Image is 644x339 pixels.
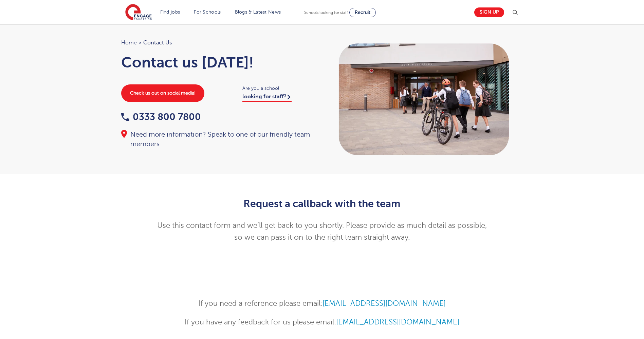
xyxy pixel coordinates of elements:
p: If you have any feedback for us please email: [155,316,489,328]
span: Are you a school [242,84,315,92]
span: Schools looking for staff [304,10,348,15]
a: Sign up [474,7,504,17]
span: Contact Us [143,38,172,47]
a: looking for staff? [242,94,292,102]
a: For Schools [194,9,221,15]
a: Find jobs [160,9,180,15]
p: If you need a reference please email: [155,298,489,310]
a: Home [121,40,137,46]
a: 0333 800 7800 [121,112,201,122]
span: Use this contact form and we’ll get back to you shortly. Please provide as much detail as possibl... [157,221,487,241]
span: Recruit [355,10,370,15]
img: Engage Education [125,4,152,21]
h1: Contact us [DATE]! [121,54,315,71]
a: [EMAIL_ADDRESS][DOMAIN_NAME] [323,299,446,307]
h2: Request a callback with the team [155,198,489,210]
a: Blogs & Latest News [235,9,281,15]
div: Need more information? Speak to one of our friendly team members. [121,130,315,149]
nav: breadcrumb [121,38,315,47]
a: Recruit [349,8,376,17]
a: [EMAIL_ADDRESS][DOMAIN_NAME] [336,318,459,326]
span: > [139,40,142,46]
a: Check us out on social media! [121,84,204,102]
